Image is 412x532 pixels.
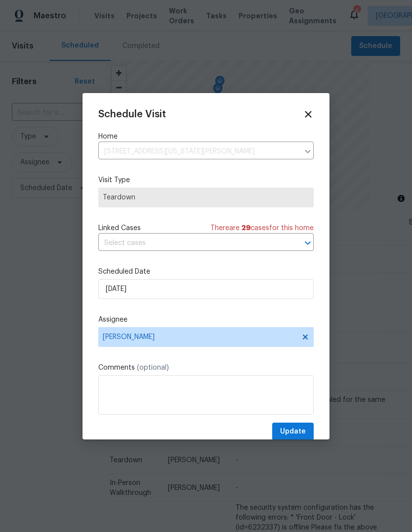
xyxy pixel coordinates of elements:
button: Update [272,423,314,441]
span: There are case s for this home [210,223,314,233]
span: [PERSON_NAME] [103,333,296,341]
span: Schedule Visit [98,109,166,119]
label: Comments [98,363,314,373]
input: Enter in an address [98,144,299,159]
input: Select cases [98,236,286,251]
span: (optional) [137,364,169,371]
input: M/D/YYYY [98,279,314,299]
span: Linked Cases [98,223,141,233]
span: Update [280,426,306,438]
button: Open [301,236,315,250]
span: Teardown [103,193,309,202]
span: 29 [242,225,250,232]
span: Close [303,109,314,120]
label: Scheduled Date [98,267,314,277]
label: Visit Type [98,175,314,185]
label: Home [98,132,314,142]
label: Assignee [98,315,314,325]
